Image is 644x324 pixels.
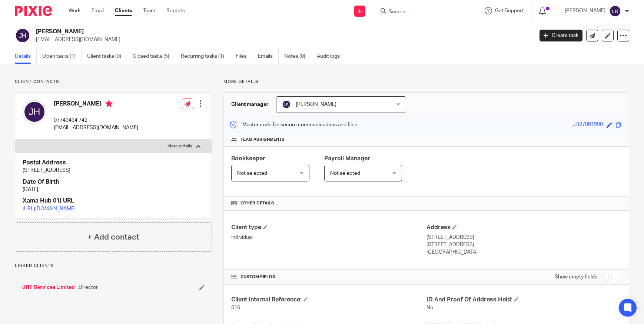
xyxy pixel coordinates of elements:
p: More details [167,143,192,149]
a: Notes (0) [284,49,311,64]
a: Recurring tasks (1) [181,49,230,64]
p: [EMAIL_ADDRESS][DOMAIN_NAME] [54,124,138,131]
h4: Date Of Birth [23,178,204,186]
span: Not selected [330,171,360,176]
h2: [PERSON_NAME] [36,28,430,36]
h4: [PERSON_NAME] [54,100,138,109]
span: Other details [240,200,274,206]
a: JHT Services Limited [22,284,75,291]
a: Audit logs [317,49,345,64]
h4: Client type [231,224,426,231]
a: Details [15,49,37,64]
span: Director [79,284,98,291]
h4: Address [426,224,621,231]
p: [STREET_ADDRESS] [426,241,621,248]
img: Pixie [15,6,52,16]
a: Team [143,7,155,14]
input: Search [388,9,455,16]
p: Individual [231,234,426,241]
span: Get Support [495,8,524,13]
p: Client contacts [15,79,212,85]
p: [STREET_ADDRESS] [23,167,204,174]
img: svg%3E [282,100,291,109]
label: Show empty fields [555,273,597,281]
p: Linked clients [15,263,212,269]
a: Clients [115,7,132,14]
span: Payroll Manager [324,156,370,161]
h3: Client manager [231,101,269,108]
h4: Client Internal Reference: [231,296,426,304]
a: Files [236,49,252,64]
p: [DATE] [23,186,204,193]
p: 07749494 742 [54,117,138,124]
img: svg%3E [15,28,30,43]
h4: Postal Address [23,159,204,167]
a: Create task [540,30,582,41]
p: [PERSON_NAME] [565,7,605,14]
a: Reports [166,7,185,14]
div: JH27061990 [572,121,603,129]
a: Closed tasks (5) [133,49,175,64]
p: [GEOGRAPHIC_DATA] [426,248,621,256]
span: 616 [231,305,240,310]
a: Email [92,7,104,14]
img: svg%3E [23,100,46,124]
a: Client tasks (0) [87,49,127,64]
span: [PERSON_NAME] [296,102,336,107]
h4: CUSTOM FIELDS [231,274,426,280]
p: [STREET_ADDRESS] [426,234,621,241]
p: More details [223,79,629,85]
p: [EMAIL_ADDRESS][DOMAIN_NAME] [36,36,528,43]
p: Master code for secure communications and files [229,121,357,128]
img: svg%3E [609,5,621,17]
h4: ID And Proof Of Address Held: [426,296,621,304]
i: Primary [105,100,113,107]
span: Team assignments [240,137,285,143]
span: Bookkeeper [231,156,265,161]
span: No [426,305,433,310]
span: Not selected [237,171,267,176]
h4: Xama Hub 01) URL [23,197,204,205]
a: Open tasks (1) [42,49,82,64]
a: Work [69,7,80,14]
h4: + Add contact [87,231,139,243]
a: [URL][DOMAIN_NAME] [23,206,76,211]
a: Emails [258,49,279,64]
